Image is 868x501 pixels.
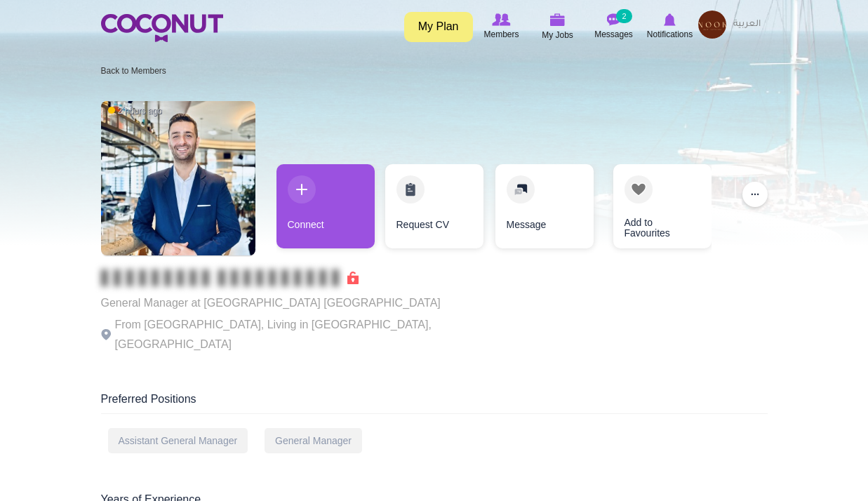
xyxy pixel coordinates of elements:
[530,11,586,44] a: My Jobs My Jobs
[101,293,487,313] p: General Manager at [GEOGRAPHIC_DATA] [GEOGRAPHIC_DATA]
[474,11,530,43] a: Browse Members Members
[101,315,487,354] p: From [GEOGRAPHIC_DATA], Living in [GEOGRAPHIC_DATA], [GEOGRAPHIC_DATA]
[616,9,632,23] small: 2
[594,27,633,41] span: Messages
[101,392,768,414] div: Preferred Positions
[101,14,223,42] img: Home
[385,164,483,248] a: Request CV
[607,13,621,26] img: Messages
[664,13,676,26] img: Notifications
[742,182,768,207] button: ...
[385,164,483,255] div: 2 / 4
[726,11,768,39] a: العربية
[603,164,701,255] div: 4 / 4
[647,27,693,41] span: Notifications
[495,164,594,248] a: Message
[550,13,566,26] img: My Jobs
[101,66,166,76] a: Back to Members
[483,27,519,41] span: Members
[276,164,375,255] div: 1 / 4
[108,428,248,453] div: Assistant General Manager
[492,13,510,26] img: Browse Members
[494,164,592,255] div: 3 / 4
[613,164,712,248] a: Add to Favourites
[276,164,375,248] a: Connect
[101,271,359,285] span: Connect to Unlock the Profile
[265,428,362,453] div: General Manager
[642,11,698,43] a: Notifications Notifications
[586,11,642,43] a: Messages Messages 2
[542,28,573,42] span: My Jobs
[404,12,473,42] a: My Plan
[108,105,162,117] span: 2 hours ago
